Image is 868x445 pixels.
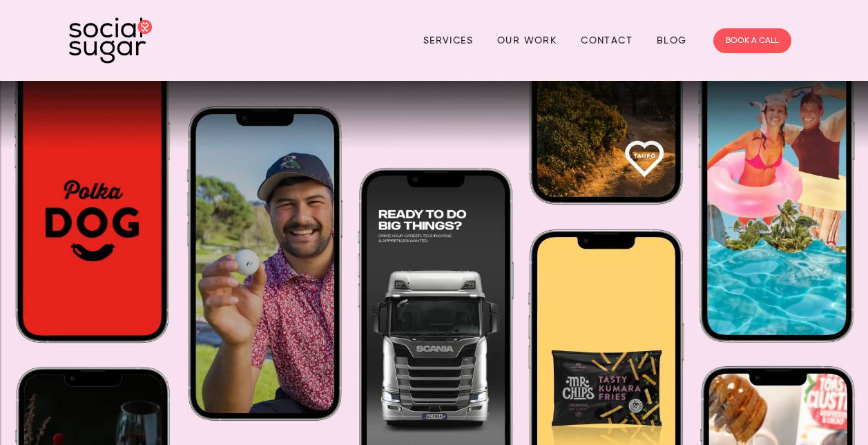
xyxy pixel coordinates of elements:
img: SocialSugar [69,17,152,64]
a: Our Work [497,30,557,51]
a: BOOK A CALL [713,28,791,53]
a: Blog [657,30,687,51]
a: Contact [581,30,633,51]
a: Services [423,30,473,51]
